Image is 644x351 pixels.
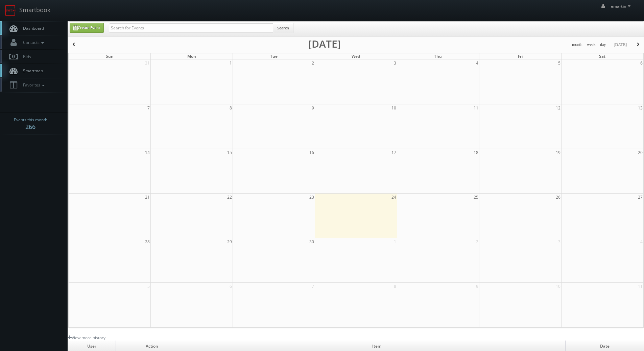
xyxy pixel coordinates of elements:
span: 13 [637,104,643,111]
span: 7 [311,283,315,290]
span: 23 [309,194,315,201]
span: Thu [434,53,442,59]
span: emartin [611,3,633,9]
span: 9 [311,104,315,111]
span: 2 [311,59,315,67]
span: 1 [393,238,397,245]
span: 22 [226,194,233,201]
span: 28 [144,238,150,245]
span: 6 [229,283,233,290]
span: Sat [599,53,605,59]
span: 12 [555,104,561,111]
span: 11 [473,104,479,111]
span: Favorites [20,82,46,88]
span: 3 [557,238,561,245]
button: day [598,41,609,49]
span: 8 [229,104,233,111]
span: Contacts [20,40,46,45]
span: 9 [475,283,479,290]
span: Bids [20,54,31,59]
span: 3 [393,59,397,67]
span: 20 [637,149,643,156]
span: 16 [309,149,315,156]
button: month [570,41,585,49]
span: 4 [475,59,479,67]
span: 5 [147,283,150,290]
button: [DATE] [611,41,629,49]
img: smartbook-logo.png [5,5,16,16]
h2: [DATE] [308,41,341,47]
span: 10 [391,104,397,111]
span: 2 [475,238,479,245]
span: 31 [144,59,150,67]
span: 8 [393,283,397,290]
span: Smartmap [20,68,43,74]
span: 19 [555,149,561,156]
span: Sun [106,53,114,59]
span: 14 [144,149,150,156]
button: Search [273,23,293,33]
span: Tue [270,53,278,59]
span: 29 [226,238,233,245]
a: View more history [68,335,105,341]
span: 1 [229,59,233,67]
a: Create Event [70,23,104,33]
strong: 266 [25,123,35,131]
span: Fri [518,53,523,59]
span: 11 [637,283,643,290]
span: 17 [391,149,397,156]
span: 4 [640,238,643,245]
span: 24 [391,194,397,201]
span: 30 [309,238,315,245]
span: Mon [187,53,196,59]
span: 15 [226,149,233,156]
span: Events this month [14,117,47,123]
span: 25 [473,194,479,201]
span: 7 [147,104,150,111]
span: Wed [352,53,360,59]
input: Search for Events [109,23,273,33]
span: 5 [557,59,561,67]
span: 27 [637,194,643,201]
span: Dashboard [20,25,44,31]
span: 26 [555,194,561,201]
span: 18 [473,149,479,156]
span: 10 [555,283,561,290]
button: week [585,41,598,49]
span: 21 [144,194,150,201]
span: 6 [640,59,643,67]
